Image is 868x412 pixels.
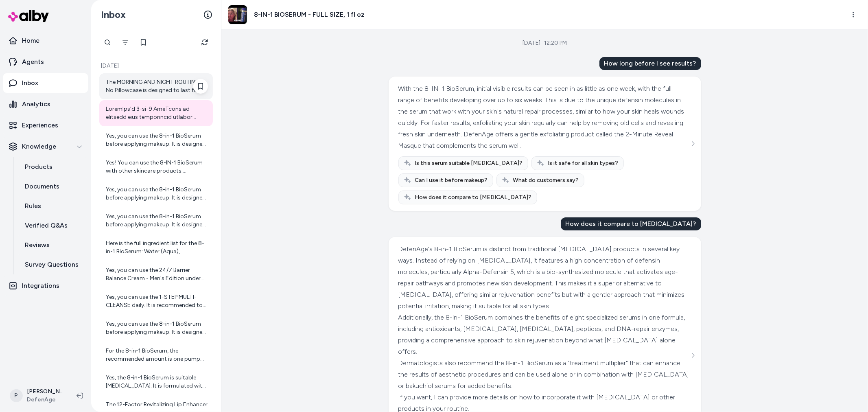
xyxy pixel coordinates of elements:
[106,374,208,390] div: Yes, the 8-in-1 BioSerum is suitable [MEDICAL_DATA]. It is formulated with a gentle yet effective...
[3,116,88,135] a: Experiences
[99,369,213,395] a: Yes, the 8-in-1 BioSerum is suitable [MEDICAL_DATA]. It is formulated with a gentle yet effective...
[22,121,58,130] p: Experiences
[415,176,488,184] span: Can I use it before makeup?
[25,221,68,230] p: Verified Q&As
[17,255,88,274] a: Survey Questions
[99,181,213,207] a: Yes, you can use the 8-in-1 BioSerum before applying makeup. It is designed to smooth and rejuven...
[688,351,698,360] button: See more
[99,234,213,261] a: Here is the full ingredient list for the 8-in-1 BioSerum: Water (Aqua), Dimethicone, [MEDICAL_DAT...
[99,73,213,99] a: The MORNING AND NIGHT ROUTINE - No Pillowcase is designed to last for about 4 to 8 weeks with reg...
[106,78,208,94] div: The MORNING AND NIGHT ROUTINE - No Pillowcase is designed to last for about 4 to 8 weeks with reg...
[197,34,213,50] button: Refresh
[106,266,208,283] div: Yes, you can use the 24/7 Barrier Balance Cream - Men's Edition under makeup. It helps maintain b...
[106,239,208,256] div: Here is the full ingredient list for the 8-in-1 BioSerum: Water (Aqua), Dimethicone, [MEDICAL_DAT...
[523,39,567,47] div: [DATE] · 12:20 PM
[99,127,213,153] a: Yes, you can use the 8-in-1 BioSerum before applying makeup. It is designed to smooth and rejuven...
[22,57,44,67] p: Agents
[106,186,208,202] div: Yes, you can use the 8-in-1 BioSerum before applying makeup. It is designed to smooth and rejuven...
[106,159,208,175] div: Yes! You can use the 8-IN-1 BioSerum with other skincare products. DefenAge's products have diffe...
[5,383,70,409] button: P[PERSON_NAME]DefenAge
[228,5,247,24] img: hqdefault_8_2.jpg
[22,99,50,109] p: Analytics
[106,213,208,229] div: Yes, you can use the 8-in-1 BioSerum before applying makeup. It is designed to smooth and rejuven...
[27,396,63,404] span: DefenAge
[8,10,49,22] img: alby Logo
[398,357,689,392] div: Dermatologists also recommend the 8-in-1 BioSerum as a "treatment multiplier" that can enhance th...
[25,260,79,270] p: Survey Questions
[25,240,50,250] p: Reviews
[22,142,56,151] p: Knowledge
[117,34,133,50] button: Filter
[25,162,52,172] p: Products
[10,389,23,402] span: P
[17,235,88,255] a: Reviews
[99,342,213,368] a: For the 8-in-1 BioSerum, the recommended amount is one pump for your entire face and one pump for...
[99,288,213,314] a: Yes, you can use the 1-STEP MULTI-CLEANSE daily. It is recommended to wash your face twice a day,...
[22,281,59,291] p: Integrations
[3,31,88,50] a: Home
[398,243,689,312] div: DefenAge's 8-in-1 BioSerum is distinct from traditional [MEDICAL_DATA] products in several key wa...
[17,216,88,235] a: Verified Q&As
[99,208,213,234] a: Yes, you can use the 8-in-1 BioSerum before applying makeup. It is designed to smooth and rejuven...
[3,276,88,296] a: Integrations
[99,62,213,70] p: [DATE]
[3,52,88,72] a: Agents
[106,347,208,363] div: For the 8-in-1 BioSerum, the recommended amount is one pump for your entire face and one pump for...
[398,83,689,151] div: With the 8-IN-1 BioSerum, initial visible results can be seen in as little as one week, with the ...
[17,157,88,177] a: Products
[254,10,365,20] h3: 8-IN-1 BIOSERUM - FULL SIZE, 1 fl oz
[415,193,532,202] span: How does it compare to [MEDICAL_DATA]?
[25,201,41,211] p: Rules
[513,176,579,184] span: What do customers say?
[22,36,39,46] p: Home
[398,312,689,357] div: Additionally, the 8-in-1 BioSerum combines the benefits of eight specialized serums in one formul...
[106,293,208,309] div: Yes, you can use the 1-STEP MULTI-CLEANSE daily. It is recommended to wash your face twice a day,...
[99,100,213,126] a: LoremIps'd 3-si-9 AmeTcons ad elitsedd eius temporincid utlabor etdolore ma aliquae adm veni. Qui...
[3,94,88,114] a: Analytics
[17,196,88,216] a: Rules
[548,159,619,167] span: Is it safe for all skin types?
[25,182,59,191] p: Documents
[106,320,208,336] div: Yes, you can use the 8-in-1 BioSerum before applying makeup. It is designed to smooth and rejuven...
[415,159,523,167] span: Is this serum suitable [MEDICAL_DATA]?
[27,388,63,396] p: [PERSON_NAME]
[561,217,701,230] div: How does it compare to [MEDICAL_DATA]?
[17,177,88,196] a: Documents
[3,73,88,93] a: Inbox
[99,261,213,287] a: Yes, you can use the 24/7 Barrier Balance Cream - Men's Edition under makeup. It helps maintain b...
[688,139,698,149] button: See more
[99,315,213,341] a: Yes, you can use the 8-in-1 BioSerum before applying makeup. It is designed to smooth and rejuven...
[106,132,208,148] div: Yes, you can use the 8-in-1 BioSerum before applying makeup. It is designed to smooth and rejuven...
[106,105,208,121] div: LoremIps'd 3-si-9 AmeTcons ad elitsedd eius temporincid utlabor etdolore ma aliquae adm veni. Qui...
[99,154,213,180] a: Yes! You can use the 8-IN-1 BioSerum with other skincare products. DefenAge's products have diffe...
[599,57,701,70] div: How long before I see results?
[3,137,88,156] button: Knowledge
[22,78,38,88] p: Inbox
[101,9,126,21] h2: Inbox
